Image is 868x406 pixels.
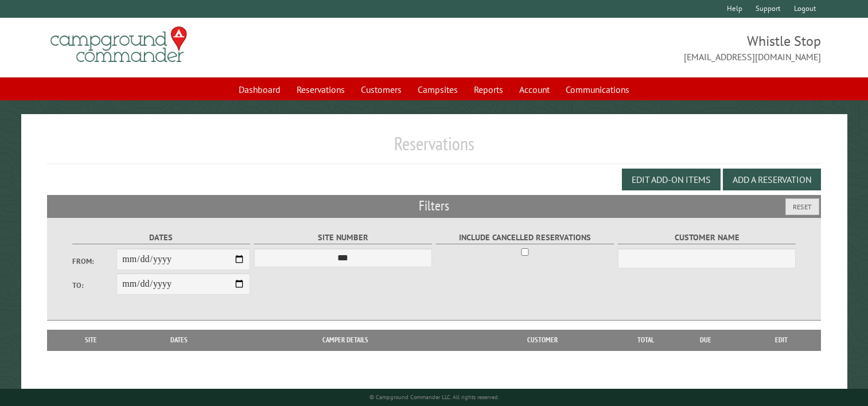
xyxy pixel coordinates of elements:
a: Customers [354,79,408,100]
th: Camper Details [229,330,462,350]
label: Dates [72,231,251,244]
small: © Campground Commander LLC. All rights reserved. [369,393,499,401]
a: Reservations [290,79,352,100]
th: Site [53,330,129,350]
th: Dates [129,330,229,350]
img: Campground Commander [47,22,190,67]
label: Customer Name [618,231,796,244]
a: Communications [559,79,636,100]
th: Edit [742,330,821,350]
th: Customer [462,330,623,350]
h2: Filters [47,195,821,217]
label: To: [72,280,117,291]
th: Due [669,330,742,350]
label: Include Cancelled Reservations [436,231,614,244]
button: Edit Add-on Items [622,169,721,190]
button: Reset [785,198,819,215]
a: Dashboard [232,79,287,100]
a: Campsites [411,79,465,100]
span: Whistle Stop [EMAIL_ADDRESS][DOMAIN_NAME] [434,32,822,64]
label: From: [72,256,117,267]
h1: Reservations [47,132,821,164]
label: Site Number [254,231,433,244]
a: Account [512,79,556,100]
button: Add a Reservation [723,169,821,190]
th: Total [623,330,669,350]
a: Reports [467,79,510,100]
